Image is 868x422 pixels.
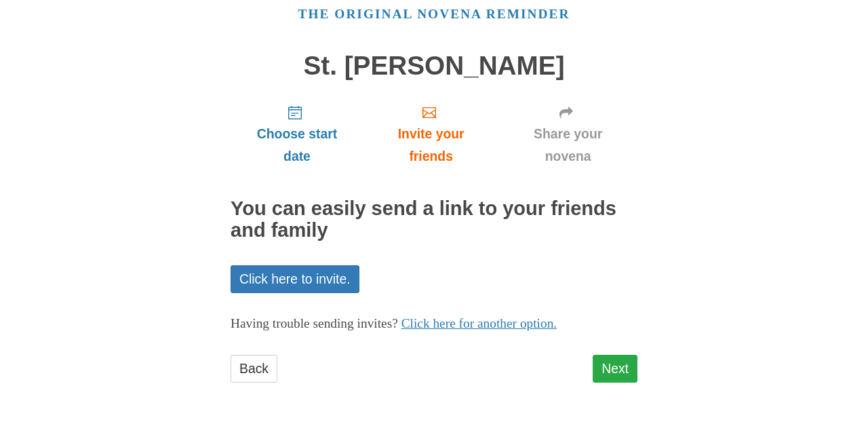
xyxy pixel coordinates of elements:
span: Choose start date [244,123,350,168]
a: Invite your friends [363,94,498,174]
span: Share your novena [512,123,624,168]
h1: St. [PERSON_NAME] [231,52,637,81]
span: Having trouble sending invites? [231,316,398,330]
a: Click here to invite. [231,265,359,293]
a: Back [231,355,277,383]
a: The original novena reminder [298,7,570,21]
a: Next [593,355,637,383]
a: Share your novena [498,94,637,174]
h2: You can easily send a link to your friends and family [231,198,637,242]
a: Choose start date [231,94,363,174]
span: Invite your friends [377,123,485,168]
a: Click here for another option. [401,316,557,330]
